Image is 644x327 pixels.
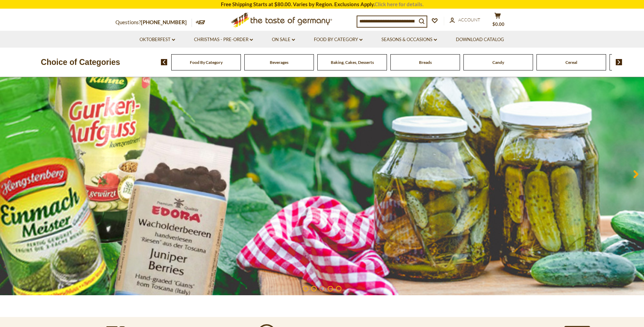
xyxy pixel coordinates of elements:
a: Download Catalog [456,36,504,44]
a: [PHONE_NUMBER] [141,19,187,25]
a: Oktoberfest [140,36,175,44]
button: $0.00 [488,12,508,30]
a: Food By Category [190,60,223,65]
img: previous arrow [161,59,167,65]
a: Baking, Cakes, Desserts [331,60,374,65]
a: Candy [492,60,504,65]
a: Cereal [565,60,577,65]
a: Breads [419,60,432,65]
a: Account [450,16,480,24]
a: Click here for details. [375,1,423,7]
a: Christmas - PRE-ORDER [194,36,253,44]
a: Seasons & Occasions [381,36,437,44]
img: next arrow [616,59,622,65]
a: Beverages [270,60,288,65]
a: On Sale [272,36,295,44]
span: $0.00 [492,21,504,27]
a: Food By Category [314,36,362,44]
p: Questions? [115,18,192,27]
span: Account [458,17,480,22]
